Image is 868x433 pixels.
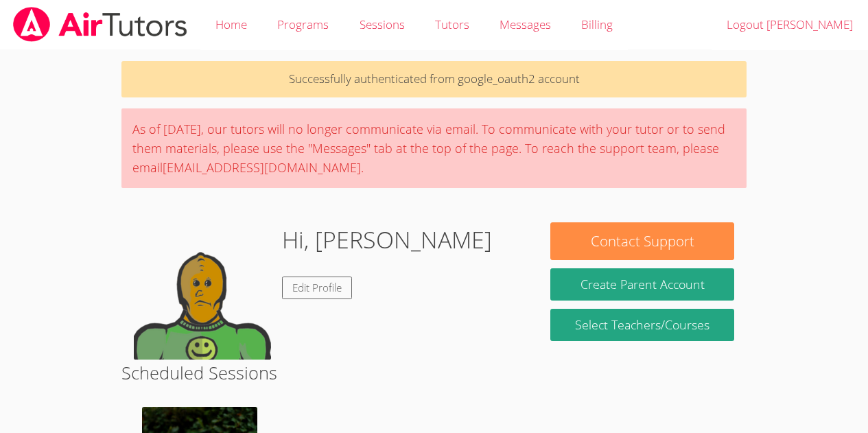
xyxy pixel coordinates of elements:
p: Successfully authenticated from google_oauth2 account [121,61,747,97]
h1: Hi, [PERSON_NAME] [282,222,492,257]
button: Contact Support [550,222,734,260]
a: Edit Profile [282,277,352,299]
button: Create Parent Account [550,268,734,301]
div: As of [DATE], our tutors will no longer communicate via email. To communicate with your tutor or ... [121,108,747,188]
img: default.png [134,222,271,360]
a: Select Teachers/Courses [550,309,734,341]
img: airtutors_banner-c4298cdbf04f3fff15de1276eac7730deb9818008684d7c2e4769d2f7ddbe033.png [12,7,189,42]
h2: Scheduled Sessions [121,360,747,386]
span: Messages [500,16,551,32]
